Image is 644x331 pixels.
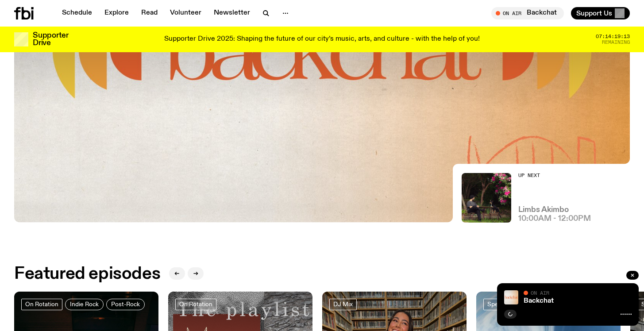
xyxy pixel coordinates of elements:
h3: Supporter Drive [33,32,68,47]
span: Support Us [576,9,612,17]
a: DJ Mix [329,299,357,310]
a: Schedule [57,7,97,19]
a: Post-Rock [106,299,145,310]
a: Backchat [524,297,554,304]
span: Indie Rock [70,301,99,308]
span: Specialist [487,301,514,308]
span: On Air [531,290,549,296]
p: Supporter Drive 2025: Shaping the future of our city’s music, arts, and culture - with the help o... [164,35,480,43]
a: Indie Rock [65,299,104,310]
span: DJ Mix [333,301,353,308]
a: Specialist [483,299,518,310]
span: Remaining [602,40,630,45]
span: On Rotation [179,301,212,308]
img: Jackson sits at an outdoor table, legs crossed and gazing at a black and brown dog also sitting a... [462,173,511,223]
a: Read [136,7,163,19]
a: Newsletter [208,7,255,19]
h2: Up Next [518,173,591,178]
button: On AirBackchat [491,7,564,19]
a: Explore [99,7,134,19]
a: Limbs Akimbo [518,206,569,214]
button: Support Us [571,7,630,19]
a: Volunteer [165,7,207,19]
a: On Rotation [21,299,62,310]
span: Post-Rock [111,301,140,308]
h2: Featured episodes [14,266,160,282]
span: 07:14:19:13 [596,34,630,39]
span: On Rotation [25,301,58,308]
span: 10:00am - 12:00pm [518,215,591,223]
a: On Rotation [175,299,216,310]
